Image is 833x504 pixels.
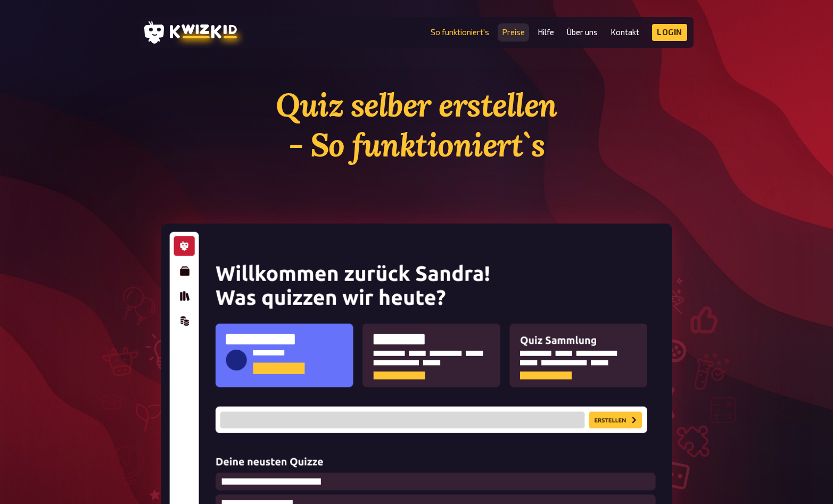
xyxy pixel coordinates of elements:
a: Preise [502,28,525,37]
a: Kontakt [611,28,639,37]
h1: Quiz selber erstellen - So funktioniert`s [161,85,672,165]
a: Über uns [567,28,598,37]
a: So funktioniert's [431,28,489,37]
a: Hilfe [538,28,554,37]
a: Login [652,24,687,41]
